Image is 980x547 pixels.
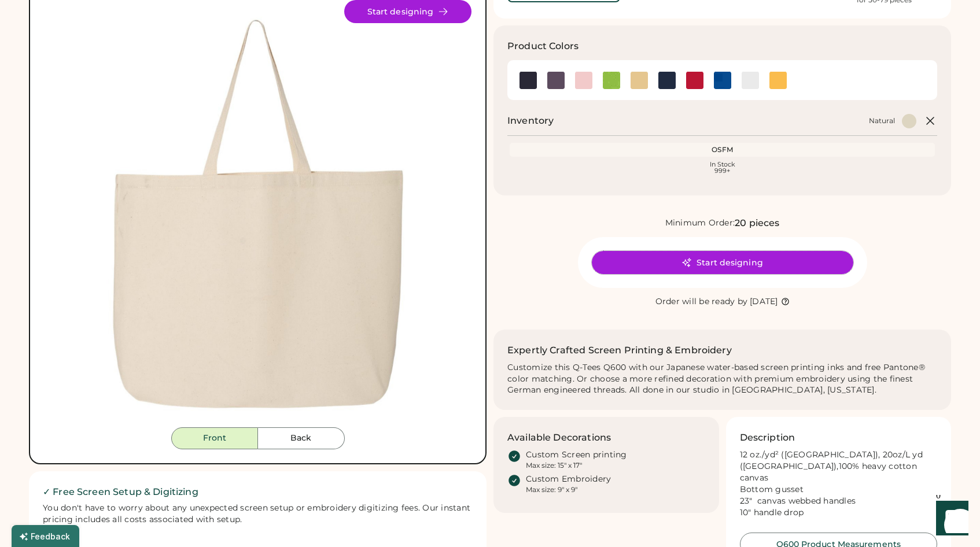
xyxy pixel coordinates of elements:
[43,485,473,499] h2: ✓ Free Screen Setup & Digitizing
[258,427,345,449] button: Back
[631,72,648,89] img: Natural Swatch Image
[658,72,676,89] div: Navy
[742,72,759,89] img: White Swatch Image
[603,72,620,89] img: Lime Swatch Image
[686,72,703,89] div: Red
[43,502,473,526] div: You don't have to worry about any unexpected screen setup or embroidery digitizing fees. Our inst...
[507,343,732,357] h2: Expertly Crafted Screen Printing & Embroidery
[665,217,735,229] div: Minimum Order:
[171,427,258,449] button: Front
[512,161,933,174] div: In Stock 999+
[547,72,565,89] div: Charcoal
[507,39,579,53] h3: Product Colors
[507,114,554,128] h2: Inventory
[686,72,703,89] img: Red Swatch Image
[603,72,620,89] div: Lime
[769,72,787,89] div: Yellow
[655,296,748,308] div: Order will be ready by
[520,72,537,89] div: Black
[526,485,577,494] div: Max size: 9" x 9"
[740,431,795,445] h3: Description
[740,449,938,518] div: 12 oz./yd² ([GEOGRAPHIC_DATA]), 20oz/L yd ([GEOGRAPHIC_DATA]),100% heavy cotton canvas Bottom gus...
[512,145,933,154] div: OSFM
[507,362,937,397] div: Customize this Q-Tees Q600 with our Japanese water-based screen printing inks and free Pantone® c...
[631,72,648,89] div: Natural
[507,431,611,445] h3: Available Decorations
[925,495,975,545] iframe: Front Chat
[547,72,565,89] img: Charcoal Swatch Image
[575,72,592,89] div: Light Pink
[742,72,759,89] div: White
[750,296,778,308] div: [DATE]
[769,72,787,89] img: Yellow Swatch Image
[575,72,592,89] img: Light Pink Swatch Image
[869,116,895,125] div: Natural
[658,72,676,89] img: Navy Swatch Image
[526,474,611,485] div: Custom Embroidery
[735,216,779,230] div: 20 pieces
[714,72,731,89] div: Royal
[520,72,537,89] img: Black Swatch Image
[592,251,853,274] button: Start designing
[714,72,731,89] img: Royal Swatch Image
[526,461,582,470] div: Max size: 15" x 17"
[526,449,627,461] div: Custom Screen printing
